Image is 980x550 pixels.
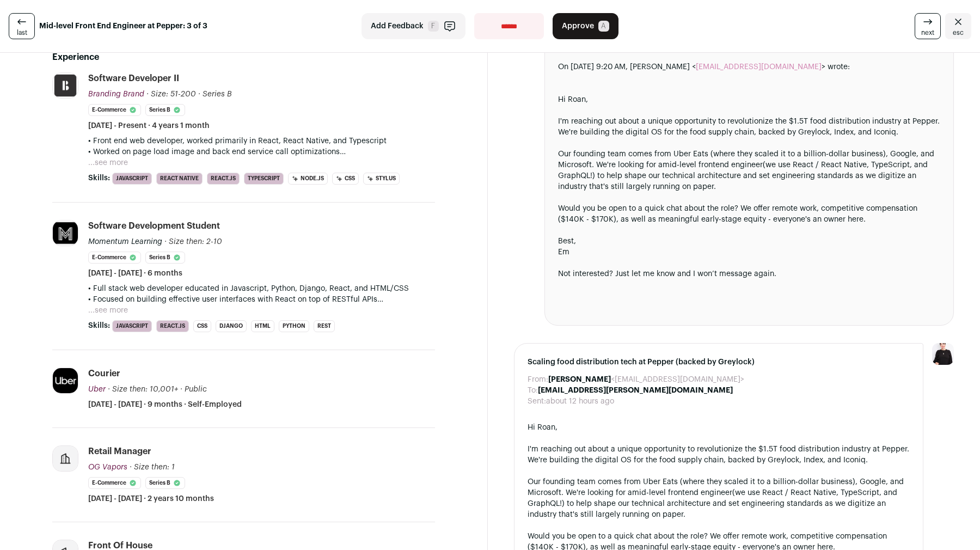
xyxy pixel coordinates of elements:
a: mid-level frontend engineer [663,161,763,169]
span: · [180,384,182,395]
span: esc [953,28,964,37]
a: last [9,13,35,39]
span: · Size then: 2-10 [164,238,222,246]
span: A [598,21,609,32]
div: Hi Roan, [528,422,910,433]
span: Skills: [88,320,110,331]
b: [EMAIL_ADDRESS][PERSON_NAME][DOMAIN_NAME] [538,387,733,394]
span: [DATE] - [DATE] · 9 months · Self-Employed [88,399,242,410]
span: · Size: 51-200 [146,90,196,98]
img: 9240684-medium_jpg [932,343,954,365]
dt: Sent: [528,396,546,407]
div: Would you be open to a quick chat about the role? We offer remote work, competitive compensation ... [558,203,940,225]
li: Series B [145,104,185,116]
li: Series B [145,252,185,264]
li: React.js [207,173,240,185]
li: Node.js [288,173,328,185]
span: Momentum Learning [88,238,162,246]
li: Python [279,320,309,332]
dd: about 12 hours ago [546,396,614,407]
span: [DATE] - [DATE] · 6 months [88,268,182,279]
li: E-commerce [88,104,141,116]
div: Not interested? Just let me know and I won’t message again. [558,268,940,279]
span: next [921,28,934,37]
li: HTML [251,320,274,332]
img: 046b842221cc5920251103cac33a6ce6d47e344b59eb72f0d26ba0bb907e91bb.jpg [53,368,78,393]
li: Series B [145,477,185,489]
li: E-commerce [88,477,141,489]
a: mid-level frontend engineer [632,489,732,497]
li: CSS [332,173,359,185]
span: Add Feedback [371,21,424,32]
p: • Front end web developer, worked primarily in React, React Native, and Typescript [88,136,435,146]
span: · Size then: 10,001+ [108,386,178,393]
span: Branding Brand [88,90,144,98]
img: b3d3f0b04c35b582f27d383531cc4e5a28f136ecc3fc08ea544cfbc492091949.jpg [53,73,78,98]
div: Our founding team comes from Uber Eats (where they scaled it to a billion-dollar business), Googl... [558,149,940,192]
span: OG Vapors [88,463,127,471]
span: Scaling food distribution tech at Pepper (backed by Greylock) [528,357,910,368]
span: Uber [88,386,106,393]
span: Approve [562,21,594,32]
span: last [17,28,27,37]
span: Skills: [88,173,110,184]
img: company-logo-placeholder-414d4e2ec0e2ddebbe968bf319fdfe5acfe0c9b87f798d344e800bc9a89632a0.png [53,446,78,471]
div: Software Development Student [88,220,220,232]
li: TypeScript [244,173,284,185]
span: Series B [203,90,232,98]
dd: <[EMAIL_ADDRESS][DOMAIN_NAME]> [548,374,744,385]
button: ...see more [88,305,128,316]
h2: Experience [52,51,435,64]
p: • Focused on building effective user interfaces with React on top of RESTful APIs [88,294,435,305]
b: [PERSON_NAME] [548,376,611,383]
div: I'm reaching out about a unique opportunity to revolutionize the $1.5T food distribution industry... [528,444,910,466]
li: JavaScript [112,320,152,332]
span: · Size then: 1 [130,463,175,471]
a: next [915,13,941,39]
span: Public [185,386,207,393]
li: React Native [156,173,203,185]
button: Approve A [553,13,618,39]
div: Our founding team comes from Uber Eats (where they scaled it to a billion-dollar business), Googl... [528,476,910,520]
span: · [198,89,200,100]
li: JavaScript [112,173,152,185]
li: Stylus [363,173,400,185]
strong: Mid-level Front End Engineer at Pepper: 3 of 3 [39,21,207,32]
div: Retail Manager [88,445,151,457]
a: [EMAIL_ADDRESS][DOMAIN_NAME] [696,63,822,71]
span: [DATE] - [DATE] · 2 years 10 months [88,493,214,504]
div: Hi Roan, [558,94,940,105]
span: F [428,21,439,32]
li: React.js [156,320,189,332]
div: Em [558,247,940,258]
blockquote: On [DATE] 9:20 AM, [PERSON_NAME] < > wrote: [558,62,940,83]
div: Courier [88,368,120,380]
p: • Worked on page load image and back end service call optimizations [88,146,435,157]
dt: From: [528,374,548,385]
button: ...see more [88,157,128,168]
div: Best, [558,236,940,247]
li: REST [314,320,335,332]
div: Software Developer II [88,72,179,84]
li: CSS [193,320,211,332]
dt: To: [528,385,538,396]
li: E-commerce [88,252,141,264]
a: Close [945,13,971,39]
p: • Full stack web developer educated in Javascript, Python, Django, React, and HTML/CSS [88,283,435,294]
img: cd032eda6e6c0bc8e5a5fe832e24fc7bcace15dabd2e617ae1bf9ea4ead20ac8 [53,221,78,246]
button: Add Feedback F [362,13,465,39]
div: I'm reaching out about a unique opportunity to revolutionize the $1.5T food distribution industry... [558,116,940,138]
li: Django [216,320,247,332]
span: [DATE] - Present · 4 years 1 month [88,120,210,131]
